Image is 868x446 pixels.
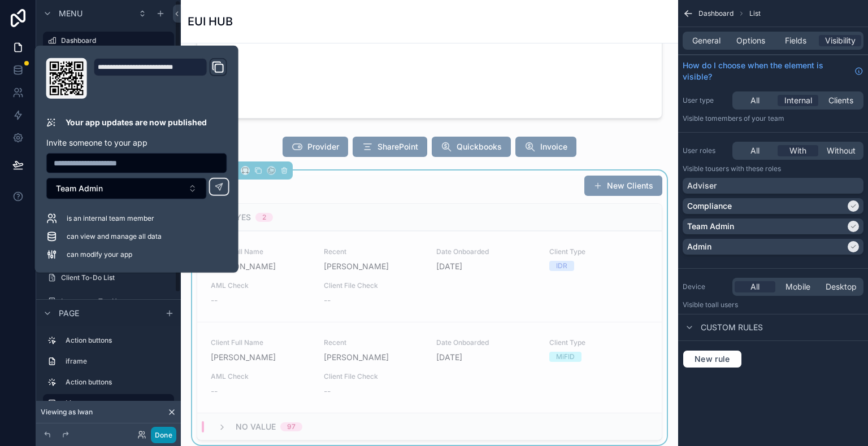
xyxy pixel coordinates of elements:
a: How do I choose when the element is visible? [683,60,863,82]
span: Client File Check [324,281,423,290]
span: All [750,95,759,106]
span: Mobile [785,281,810,292]
div: Domain and Custom Link [94,58,227,99]
span: Options [736,35,765,46]
span: Fields [785,35,806,46]
span: Members of your team [711,114,784,123]
span: -- [324,386,331,397]
span: List [749,9,761,18]
span: Team Admin [56,183,103,194]
label: Action buttons [66,336,170,345]
p: Your app updates are now published [66,117,207,128]
span: Date Onboarded [436,338,536,347]
label: Dashboard [61,36,167,45]
div: IDR [556,261,567,271]
span: Client Full Name [211,247,310,256]
button: Select Button [46,178,207,199]
span: -- [211,386,218,397]
span: can modify your app [67,250,132,259]
span: Custom rules [701,322,763,333]
span: Dashboard [698,9,734,18]
a: Client Full Name[PERSON_NAME]Recent[PERSON_NAME]Date Onboarded[DATE]Client TypeIDRAML Check--Clie... [197,231,662,322]
p: Compliance [687,200,732,212]
div: MiFID [556,352,575,362]
p: Visible to [683,300,863,309]
span: Users with these roles [711,164,781,173]
span: [DATE] [436,261,536,272]
span: Visibility [825,35,856,46]
span: AML Check [211,281,310,290]
span: All [750,145,759,156]
div: 97 [287,422,296,431]
label: iframe [66,357,170,366]
span: is an internal team member [67,214,154,223]
span: Internal [784,95,812,106]
label: Client To-Do List [61,273,172,282]
span: Without [827,145,856,156]
span: AML Check [211,372,310,381]
span: Page [59,308,79,319]
span: -- [211,295,218,306]
span: [PERSON_NAME] [211,261,310,272]
span: Desktop [826,281,857,292]
div: 2 [262,213,266,222]
span: General [692,35,721,46]
span: Client Type [549,338,649,347]
span: [PERSON_NAME] [211,352,310,363]
button: New rule [683,350,742,368]
span: [PERSON_NAME] [324,261,389,272]
span: all users [711,300,738,309]
span: [DATE] [436,352,536,363]
p: Admin [687,241,711,252]
p: Visible to [683,164,863,173]
p: Invite someone to your app [46,137,227,148]
a: Client To-Do List [43,269,174,287]
span: Date Onboarded [436,247,536,256]
label: User type [683,96,728,105]
div: scrollable content [36,326,181,423]
span: Recent [324,338,423,347]
label: List [66,399,165,408]
label: User roles [683,146,728,155]
p: Visible to [683,114,863,123]
span: No value [236,421,276,432]
span: Client File Check [324,372,423,381]
button: New Clients [584,176,662,196]
span: All [750,281,759,292]
a: Dashboard [43,32,174,50]
span: With [789,145,806,156]
p: Adviser [687,180,717,191]
p: Team Admin [687,221,734,232]
span: Client Type [549,247,649,256]
span: Client Full Name [211,338,310,347]
span: -- [324,295,331,306]
span: Recent [324,247,423,256]
h1: EUI HUB [188,14,233,29]
span: How do I choose when the element is visible? [683,60,850,82]
a: Client Full Name[PERSON_NAME]Recent[PERSON_NAME]Date Onboarded[DATE]Client TypeMiFIDAML Check--Cl... [197,322,662,413]
label: Action buttons [66,378,170,387]
span: Viewing as Iwan [41,408,93,417]
label: Investment Top Ups [61,297,172,306]
span: Yes [236,212,251,223]
button: Done [151,427,176,443]
span: Clients [828,95,853,106]
label: Device [683,282,728,291]
a: Investment Top Ups [43,292,174,311]
span: [PERSON_NAME] [324,352,389,363]
span: New rule [690,354,735,364]
span: Menu [59,8,83,19]
span: can view and manage all data [67,232,162,241]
